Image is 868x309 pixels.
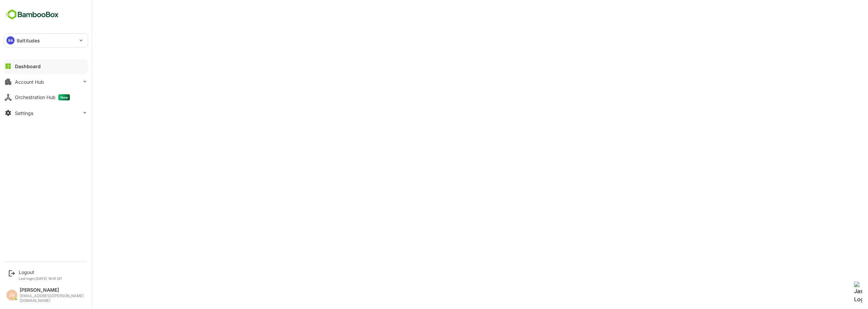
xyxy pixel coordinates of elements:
[20,287,85,293] div: [PERSON_NAME]
[20,294,85,303] div: [EMAIL_ADDRESS][PERSON_NAME][DOMAIN_NAME]
[15,110,33,116] div: Settings
[6,36,15,44] div: 9A
[3,106,88,120] button: Settings
[3,75,88,89] button: Account Hub
[15,63,41,69] div: Dashboard
[3,91,88,104] button: Orchestration HubNew
[6,290,17,301] div: JV
[4,34,88,47] div: 9A9altitudes
[15,79,44,85] div: Account Hub
[3,59,88,73] button: Dashboard
[3,8,61,21] img: BambooboxFullLogoMark.5f36c76dfaba33ec1ec1367b70bb1252.svg
[15,94,70,100] div: Orchestration Hub
[19,276,62,281] p: Last login: [DATE] 16:01 IST
[17,37,40,44] p: 9altitudes
[19,269,62,275] div: Logout
[58,94,70,100] span: New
